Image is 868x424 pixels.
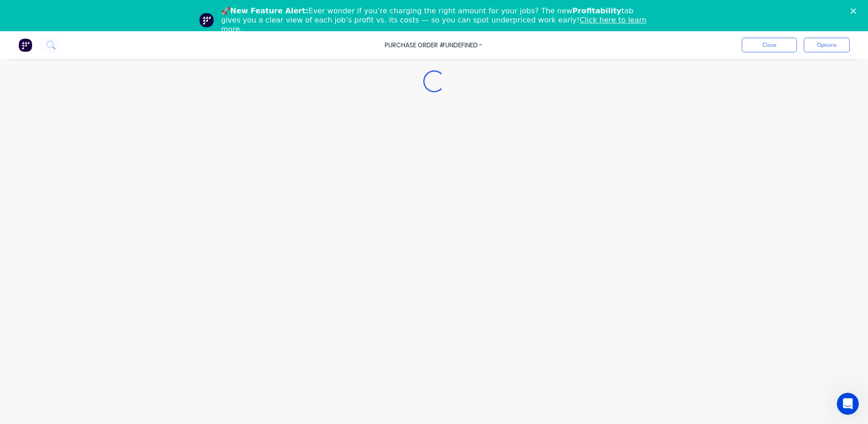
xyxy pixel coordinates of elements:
[742,38,797,52] button: Close
[804,38,850,52] button: Options
[221,6,655,34] div: 🚀 Ever wonder if you’re charging the right amount for your jobs? The new tab gives you a clear vi...
[572,6,622,15] b: Profitability
[385,40,482,50] div: Purchase Order #undefined -
[230,6,309,15] b: New Feature Alert:
[837,393,859,415] iframe: Intercom live chat
[18,38,32,52] img: Factory
[199,13,214,28] img: Profile image for Team
[221,16,647,34] a: Click here to learn more.
[851,8,860,14] div: Close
